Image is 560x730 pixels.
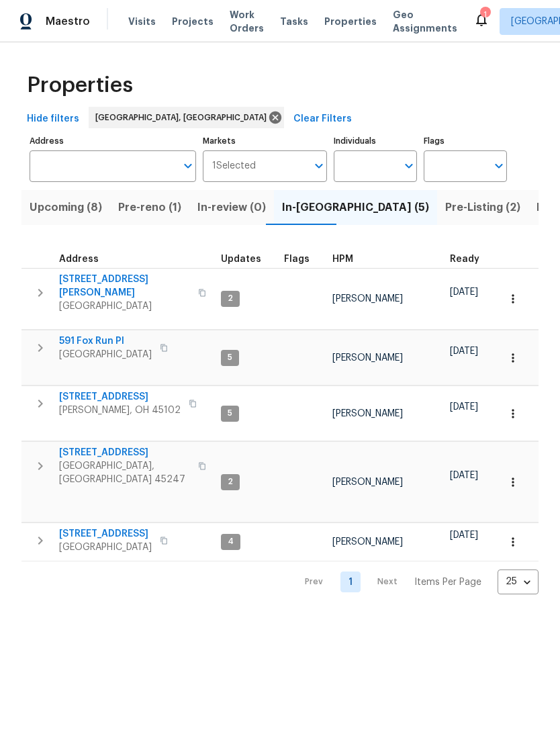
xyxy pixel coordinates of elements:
span: [PERSON_NAME], OH 45102 [59,404,181,417]
label: Flags [424,137,507,145]
span: Properties [324,15,377,28]
span: 591 Fox Run Pl [59,334,152,348]
span: Pre-reno (1) [118,198,181,217]
span: 5 [222,408,238,419]
span: Upcoming (8) [30,198,102,217]
button: Open [310,156,328,175]
span: [DATE] [450,531,478,540]
span: Maestro [46,15,90,28]
span: [DATE] [450,402,478,412]
span: Hide filters [27,111,79,128]
span: [GEOGRAPHIC_DATA], [GEOGRAPHIC_DATA] 45247 [59,459,190,486]
span: Address [59,255,99,264]
span: [STREET_ADDRESS][PERSON_NAME] [59,273,190,300]
button: Clear Filters [288,107,357,132]
span: Updates [221,255,261,264]
span: Work Orders [230,8,264,35]
label: Address [30,137,196,145]
button: Open [400,156,418,175]
button: Hide filters [21,107,85,132]
label: Individuals [334,137,417,145]
span: Geo Assignments [393,8,457,35]
span: 2 [222,293,238,304]
span: Tasks [280,17,308,26]
label: Markets [203,137,328,145]
button: Open [489,156,508,175]
span: [STREET_ADDRESS] [59,390,181,404]
div: [GEOGRAPHIC_DATA], [GEOGRAPHIC_DATA] [89,107,284,128]
button: Open [179,156,197,175]
p: Items Per Page [414,576,481,589]
span: [PERSON_NAME] [332,353,403,363]
span: [PERSON_NAME] [332,409,403,418]
span: [DATE] [450,287,478,297]
span: 1 Selected [212,161,256,172]
span: Projects [172,15,214,28]
span: 5 [222,352,238,363]
span: [GEOGRAPHIC_DATA], [GEOGRAPHIC_DATA] [95,111,272,124]
nav: Pagination Navigation [292,569,539,594]
span: [PERSON_NAME] [332,537,403,547]
span: HPM [332,255,353,264]
span: [DATE] [450,471,478,480]
span: [GEOGRAPHIC_DATA] [59,348,152,361]
span: [STREET_ADDRESS] [59,527,152,541]
span: [STREET_ADDRESS] [59,446,190,459]
span: Flags [284,255,310,264]
div: 1 [480,8,489,21]
span: Visits [128,15,156,28]
span: [PERSON_NAME] [332,294,403,304]
span: Pre-Listing (2) [445,198,520,217]
span: [GEOGRAPHIC_DATA] [59,541,152,554]
div: Earliest renovation start date (first business day after COE or Checkout) [450,255,492,264]
a: Goto page 1 [340,572,361,592]
span: 4 [222,536,239,547]
span: In-[GEOGRAPHIC_DATA] (5) [282,198,429,217]
div: 25 [498,564,539,599]
span: Properties [27,79,133,92]
span: [GEOGRAPHIC_DATA] [59,300,190,313]
span: In-review (0) [197,198,266,217]
span: [DATE] [450,347,478,356]
span: Ready [450,255,479,264]
span: Clear Filters [293,111,352,128]
span: 2 [222,476,238,488]
span: [PERSON_NAME] [332,477,403,487]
